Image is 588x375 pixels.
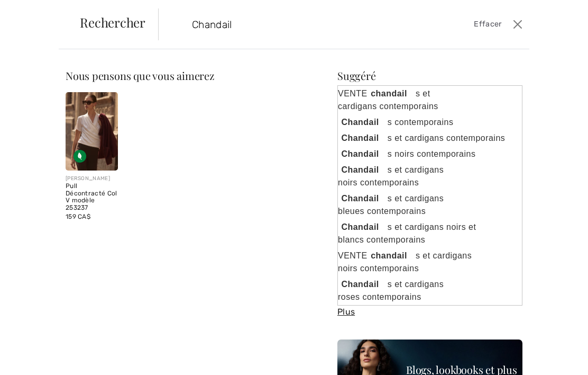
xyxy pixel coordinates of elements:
a: Chandails et cardigans noirs et blancs contemporains [338,219,522,248]
a: Chandails contemporains [338,114,522,130]
input: TAPER POUR RECHERCHER [184,8,428,40]
strong: Chandail [338,221,388,233]
strong: Chandail [338,132,388,144]
strong: Chandail [338,192,388,204]
strong: chandail [368,87,416,100]
a: Chandails et cardigans bleues contemporains [338,191,522,219]
a: Chandails noirs contemporains [338,146,522,162]
div: Pull Décontracté Col V modèle 253237 [66,183,118,212]
div: Suggéré [337,70,522,81]
span: Nous pensons que vous aimerez [66,68,215,83]
div: [PERSON_NAME] [66,175,118,183]
strong: Chandail [338,148,388,160]
strong: Chandail [338,164,388,176]
button: Ferme [510,16,525,33]
span: Effacer [474,19,501,30]
strong: chandail [368,249,416,262]
a: VENTEchandails et cardigans noirs contemporains [338,248,522,276]
a: VENTEchandails et cardigans contemporains [338,86,522,114]
strong: Chandail [338,116,388,128]
div: Plus [337,306,522,318]
span: Rechercher [80,16,145,29]
a: Chandails et cardigans contemporains [338,130,522,146]
span: 159 CA$ [66,213,90,220]
a: Chandails et cardigans noirs contemporains [338,162,522,191]
strong: Chandail [338,278,388,290]
a: Chandails et cardigans roses contemporains [338,276,522,305]
img: Pull Décontracté Col V modèle 253237. Black [66,92,118,171]
img: Tissu écologique [73,150,86,163]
